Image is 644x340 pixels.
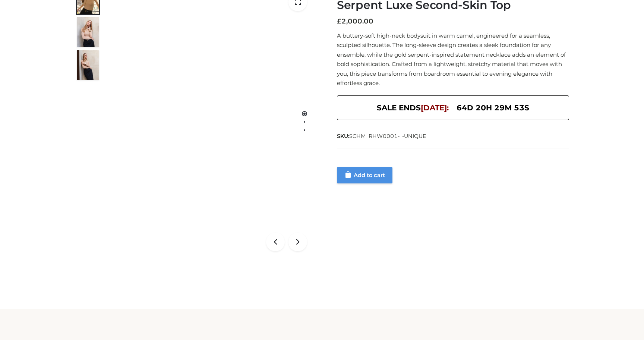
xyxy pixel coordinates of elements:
img: Screenshot-2024-10-29-at-6.25.55%E2%80%AFPM.jpg [77,17,99,47]
div: SALE ENDS [337,95,569,120]
span: SCHM_RHW0001-_-UNIQUE [349,133,426,139]
span: SKU: [337,132,427,141]
a: Add to cart [337,167,392,183]
p: A buttery-soft high-neck bodysuit in warm camel, engineered for a seamless, sculpted silhouette. ... [337,31,569,88]
span: £ [337,17,341,25]
img: Screenshot-2024-10-29-at-6.26.12%E2%80%AFPM.jpg [77,50,99,80]
span: 64d 20h 29m 53s [457,101,529,114]
bdi: 2,000.00 [337,17,373,25]
span: [DATE]: [421,103,449,112]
